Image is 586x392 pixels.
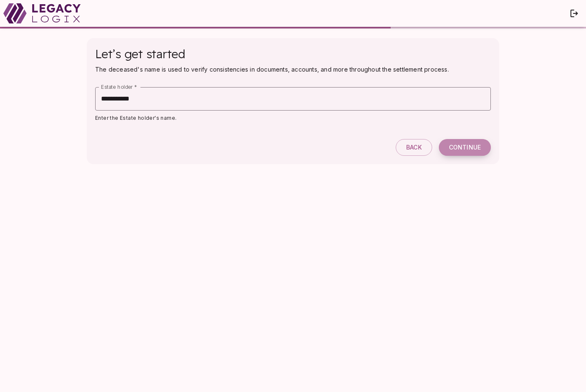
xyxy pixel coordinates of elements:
span: Enter the Estate holder's name. [95,115,176,121]
span: The deceased's name is used to verify consistencies in documents, accounts, and more throughout t... [95,66,449,73]
button: Continue [439,139,491,156]
span: Let’s get started [95,46,185,61]
label: Estate holder [101,83,137,90]
button: Back [396,139,432,156]
span: Back [406,144,422,151]
span: Continue [449,144,481,151]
